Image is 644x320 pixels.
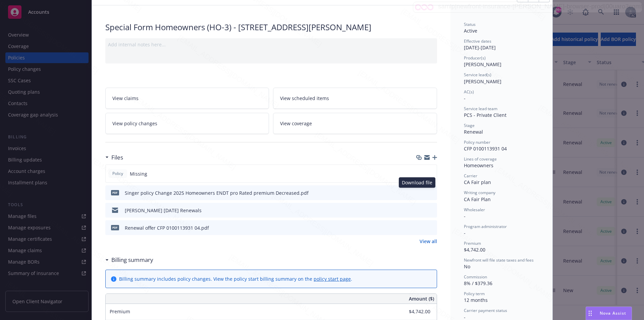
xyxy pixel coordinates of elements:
div: Billing summary [105,256,153,264]
button: preview file [428,207,434,214]
span: View scheduled items [280,95,329,102]
button: Nova Assist [586,307,632,320]
span: Stage [464,123,475,128]
span: Service lead team [464,106,497,111]
a: View policy changes [105,113,269,134]
span: CA Fair Plan [464,196,491,202]
a: View all [420,238,437,245]
button: download file [418,224,423,231]
button: download file [418,207,423,214]
div: Download file [399,177,435,188]
span: Producer(s) [464,55,486,61]
div: [DATE] - [DATE] [464,38,539,51]
h3: Files [111,153,123,162]
span: Program administrator [464,224,507,229]
button: download file [416,189,423,197]
div: Special Form Homeowners (HO-3) - [STREET_ADDRESS][PERSON_NAME] [105,21,437,33]
a: policy start page [314,276,351,282]
span: Writing company [464,190,495,195]
span: Amount ($) [409,295,434,302]
span: View policy changes [112,120,157,127]
span: Status [464,21,476,27]
div: Singer policy Change 2025 Homeowners ENDT pro Rated premium Decreased.pdf [125,189,309,196]
div: Renewal offer CFP 0100113931 04.pdf [125,224,209,231]
span: AC(s) [464,89,474,95]
span: Effective dates [464,38,491,44]
a: View claims [105,88,269,109]
span: 8% / $379.36 [464,280,492,286]
span: - [464,213,466,219]
span: 12 months [464,297,488,303]
span: pdf [111,225,119,230]
button: preview file [428,189,434,197]
span: Missing [130,170,147,177]
a: View coverage [273,113,437,134]
div: Files [105,153,123,162]
h3: Billing summary [111,256,153,264]
span: PCS - Private Client [464,112,506,118]
span: - [464,95,466,101]
input: 0.00 [391,307,434,317]
span: [PERSON_NAME] [464,78,501,85]
span: Premium [464,240,481,246]
span: CA Fair plan [464,179,491,185]
span: Active [464,28,477,34]
span: Wholesaler [464,207,485,213]
span: Carrier [464,173,477,179]
span: Policy [111,171,124,177]
span: Carrier payment status [464,308,507,313]
span: View coverage [280,120,312,127]
span: - [464,230,466,236]
span: View claims [112,95,139,102]
span: pdf [111,190,119,195]
span: CFP 0100113931 04 [464,145,507,152]
span: Service lead(s) [464,72,491,78]
span: Commission [464,274,487,280]
div: [PERSON_NAME] [DATE] Renewals [125,207,202,214]
div: Billing summary includes policy changes. View the policy start billing summary on the . [119,275,352,282]
button: preview file [428,224,434,231]
div: Drag to move [586,307,594,320]
span: No [464,263,470,270]
span: Premium [110,308,130,315]
span: Policy term [464,291,485,296]
div: Add internal notes here... [108,41,434,48]
span: [PERSON_NAME] [464,61,501,67]
a: View scheduled items [273,88,437,109]
span: Lines of coverage [464,156,497,162]
span: Newfront will file state taxes and fees [464,257,534,263]
span: Nova Assist [600,310,626,316]
span: Policy number [464,139,490,145]
span: Renewal [464,129,483,135]
span: Homeowners [464,162,493,169]
span: $4,742.00 [464,246,485,253]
